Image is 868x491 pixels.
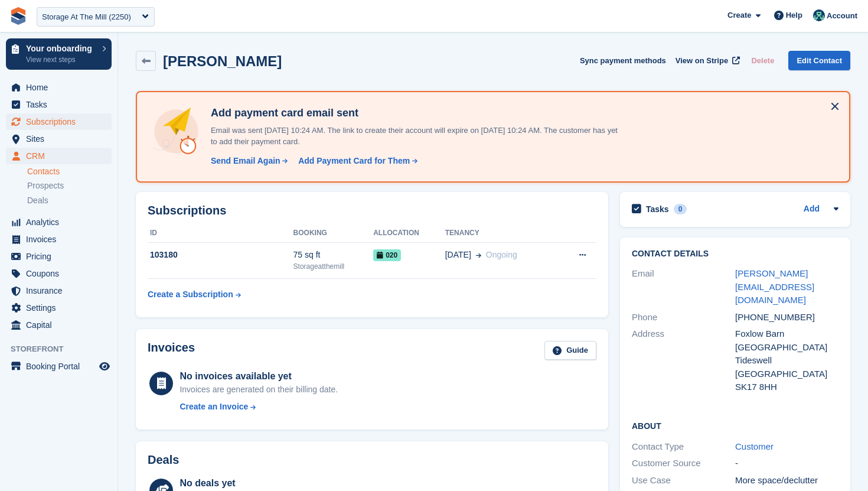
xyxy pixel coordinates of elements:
span: [DATE] [445,249,471,261]
div: Create a Subscription [148,288,233,301]
div: Foxlow Barn [735,327,838,341]
a: menu [6,79,112,96]
h4: Add payment card email sent [206,106,619,120]
a: Create an Invoice [180,401,338,413]
div: Use Case [632,474,735,487]
div: [GEOGRAPHIC_DATA] [735,368,838,381]
a: menu [6,282,112,299]
span: Subscriptions [26,113,97,130]
a: menu [6,317,112,333]
p: Your onboarding [26,44,96,53]
div: Storageatthemill [293,261,374,272]
span: Invoices [26,231,97,248]
a: menu [6,131,112,147]
div: No invoices available yet [180,369,338,383]
a: menu [6,113,112,130]
span: Home [26,79,97,96]
div: Send Email Again [211,155,280,167]
a: menu [6,248,112,265]
span: Settings [26,300,97,316]
div: No deals yet [180,476,427,490]
a: Edit Contact [788,51,850,70]
a: Customer [735,441,774,451]
h2: Subscriptions [148,204,596,217]
a: menu [6,96,112,113]
button: Delete [746,51,779,70]
span: Storefront [11,343,118,355]
a: Create a Subscription [148,284,241,305]
span: 020 [373,249,401,261]
div: - [735,457,838,470]
a: Add [804,203,820,216]
button: Sync payment methods [580,51,666,70]
span: Prospects [27,180,64,191]
a: Deals [27,194,112,207]
a: menu [6,358,112,375]
h2: Tasks [646,204,669,214]
span: Create [727,9,751,21]
div: Phone [632,311,735,324]
span: Help [786,9,802,21]
div: SK17 8HH [735,381,838,394]
div: [GEOGRAPHIC_DATA] [735,341,838,355]
h2: [PERSON_NAME] [163,53,282,69]
span: Tasks [26,96,97,113]
a: Your onboarding View next steps [6,38,112,70]
span: Insurance [26,282,97,299]
a: menu [6,148,112,164]
div: Add Payment Card for Them [298,155,410,167]
span: Analytics [26,214,97,230]
div: 75 sq ft [293,249,374,261]
div: Create an Invoice [180,401,248,413]
span: Coupons [26,265,97,282]
div: 103180 [148,249,293,261]
a: menu [6,214,112,230]
div: Storage At The Mill (2250) [42,11,131,23]
a: Prospects [27,180,112,192]
a: View on Stripe [671,51,742,70]
span: Capital [26,317,97,333]
span: Booking Portal [26,358,97,375]
div: Email [632,267,735,307]
div: More space/declutter [735,474,838,487]
th: ID [148,224,293,243]
span: Deals [27,195,48,206]
div: Invoices are generated on their billing date. [180,383,338,396]
a: menu [6,231,112,248]
div: Tideswell [735,354,838,368]
a: Preview store [97,359,112,373]
span: CRM [26,148,97,164]
img: stora-icon-8386f47178a22dfd0bd8f6a31ec36ba5ce8667c1dd55bd0f319d3a0aa187defe.svg [9,7,27,25]
div: Customer Source [632,457,735,470]
img: add-payment-card-4dbda4983b697a7845d177d07a5d71e8a16f1ec00487972de202a45f1e8132f5.svg [151,106,201,157]
a: menu [6,300,112,316]
div: [PHONE_NUMBER] [735,311,838,324]
h2: Contact Details [632,249,838,259]
a: menu [6,265,112,282]
h2: About [632,420,838,431]
a: Add Payment Card for Them [293,155,419,167]
span: Ongoing [486,250,517,259]
div: Address [632,327,735,394]
h2: Invoices [148,341,195,360]
a: Guide [544,341,596,360]
span: Account [827,10,857,22]
span: Sites [26,131,97,147]
th: Tenancy [445,224,558,243]
div: Contact Type [632,440,735,454]
th: Allocation [373,224,445,243]
p: Email was sent [DATE] 10:24 AM. The link to create their account will expire on [DATE] 10:24 AM. ... [206,125,619,148]
a: [PERSON_NAME][EMAIL_ADDRESS][DOMAIN_NAME] [735,268,814,305]
a: Contacts [27,166,112,177]
div: 0 [674,204,687,214]
span: View on Stripe [676,55,728,67]
h2: Deals [148,453,179,467]
span: Pricing [26,248,97,265]
img: Jennifer Ofodile [813,9,825,21]
th: Booking [293,224,374,243]
p: View next steps [26,54,96,65]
